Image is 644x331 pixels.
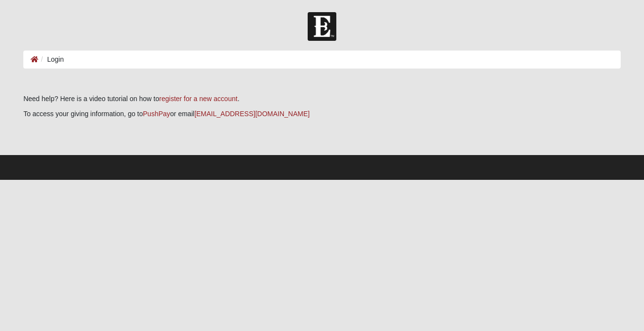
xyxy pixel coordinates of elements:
a: PushPay [143,110,170,118]
p: To access your giving information, go to or email [23,109,621,119]
a: register for a new account [159,95,238,103]
li: Login [38,54,64,65]
a: [EMAIL_ADDRESS][DOMAIN_NAME] [194,110,310,118]
p: Need help? Here is a video tutorial on how to . [23,94,621,104]
img: Church of Eleven22 Logo [308,12,336,41]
